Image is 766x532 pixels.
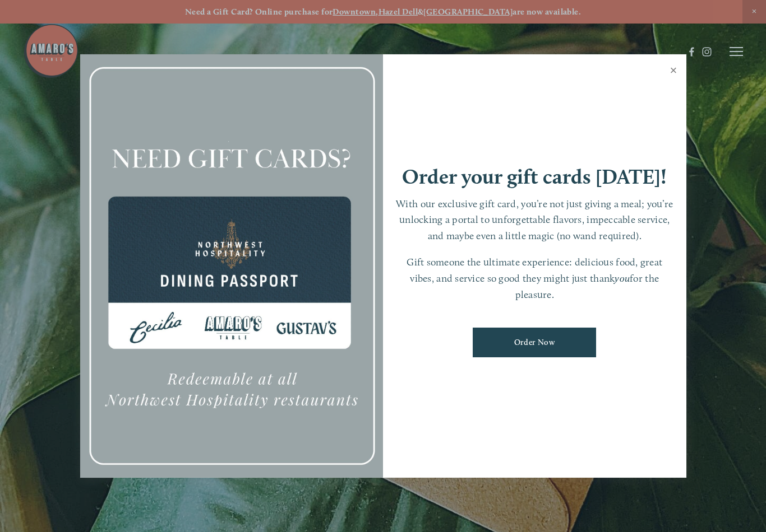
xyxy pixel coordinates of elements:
[402,166,667,187] h1: Order your gift cards [DATE]!
[473,328,596,357] a: Order Now
[394,196,675,244] p: With our exclusive gift card, you’re not just giving a meal; you’re unlocking a portal to unforge...
[615,272,630,284] em: you
[394,254,675,302] p: Gift someone the ultimate experience: delicious food, great vibes, and service so good they might...
[663,56,685,87] a: Close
